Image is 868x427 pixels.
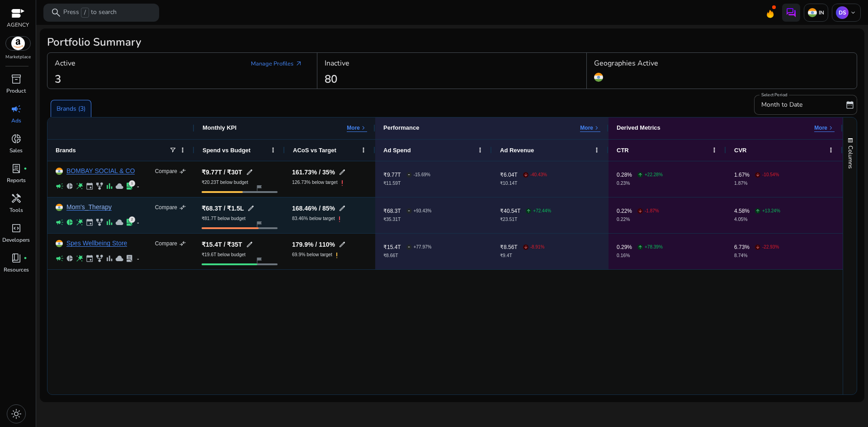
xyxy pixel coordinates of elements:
[55,59,75,68] h4: Active
[817,9,824,16] p: IN
[55,73,61,86] h2: 3
[762,245,779,249] p: -22.93%
[845,100,854,109] span: date_range
[5,54,31,61] p: Marketplace
[408,202,410,220] span: -
[414,173,430,177] p: -15.69%
[734,253,779,258] p: 8.74%
[383,147,411,154] span: Ad Spend
[202,241,242,248] h5: ₹15.4T / ₹35T
[125,182,133,190] span: lab_profile
[179,240,186,247] span: compare_arrows
[645,173,663,177] p: +22.28%
[7,176,26,184] p: Reports
[66,218,74,226] span: pie_chart
[617,124,660,132] div: Derived Metrics
[383,217,431,222] p: ₹35.31T
[734,147,746,154] span: CVR
[580,124,593,131] p: More
[4,266,29,274] p: Resources
[755,209,760,213] span: arrow_upward
[524,173,528,177] span: arrow_downward
[414,245,432,249] p: +77.97%
[849,9,857,16] span: keyboard_arrow_down
[617,181,663,186] p: 0.23%
[734,172,750,178] p: 1.67%
[244,56,310,72] a: Manage Profiles
[246,241,253,248] span: edit
[645,245,663,249] p: +78.39%
[526,209,531,213] span: arrow_upward
[56,218,64,226] span: campaign
[383,208,401,214] p: ₹68.3T
[500,172,518,178] p: ₹6.04T
[47,36,857,49] h2: Portfolio Summary
[85,182,94,190] span: event
[617,217,659,222] p: 0.22%
[6,87,26,95] p: Product
[2,236,30,244] p: Developers
[762,173,779,177] p: -10.54%
[255,257,263,264] span: flag_2
[56,168,63,175] img: in.svg
[56,240,63,247] img: in.svg
[339,241,346,248] span: edit
[203,147,250,154] span: Spend vs Budget
[594,73,603,82] img: in.svg
[645,209,659,213] p: -1.87%
[500,181,547,186] p: ₹10.14T
[66,254,74,263] span: pie_chart
[827,124,835,131] span: keyboard_arrow_right
[85,218,94,226] span: event
[57,104,85,113] p: Brands (3)
[66,240,127,247] a: Spes Wellbeing Store
[129,216,135,223] div: 2
[11,223,22,234] span: code_blocks
[292,180,338,185] p: 126.73% below target
[179,168,186,175] span: compare_arrows
[75,254,84,263] span: wand_stars
[155,240,177,247] p: Compare
[617,147,629,154] span: CTR
[814,124,827,131] p: More
[617,208,632,214] p: 0.22%
[11,117,21,125] p: Ads
[203,124,236,132] div: Monthly KPI
[11,133,22,144] span: donut_small
[155,168,177,175] p: Compare
[383,124,419,132] div: Performance
[129,180,135,187] div: 1
[762,209,780,213] p: +13.24%
[202,180,248,185] p: ₹20.23T below budget
[533,209,551,213] p: +72.44%
[292,205,335,211] h5: 168.46% / 85%
[530,245,545,249] p: -8.91%
[95,218,104,226] span: family_history
[617,172,632,178] p: 0.28%
[11,193,22,204] span: handyman
[105,182,113,190] span: bar_chart
[9,146,23,155] p: Sales
[56,254,64,263] span: campaign
[617,253,663,258] p: 0.16%
[755,245,760,249] span: arrow_downward
[383,181,430,186] p: ₹11.59T
[292,241,335,248] h5: 179.9% / 110%
[11,408,22,419] span: light_mode
[75,182,84,190] span: wand_stars
[75,218,84,226] span: wand_stars
[339,169,346,176] span: edit
[95,182,104,190] span: family_history
[414,209,432,213] p: +93.43%
[500,208,520,214] p: ₹40.54T
[332,251,341,260] span: exclamation
[105,218,113,226] span: bar_chart
[202,253,245,257] p: ₹19.6T below budget
[846,145,854,169] span: Columns
[255,221,263,228] span: flag_2
[594,59,658,68] h4: Geographies Active
[500,217,551,222] p: ₹23.51T
[81,8,89,18] span: /
[808,8,817,17] img: in.svg
[339,205,346,212] span: edit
